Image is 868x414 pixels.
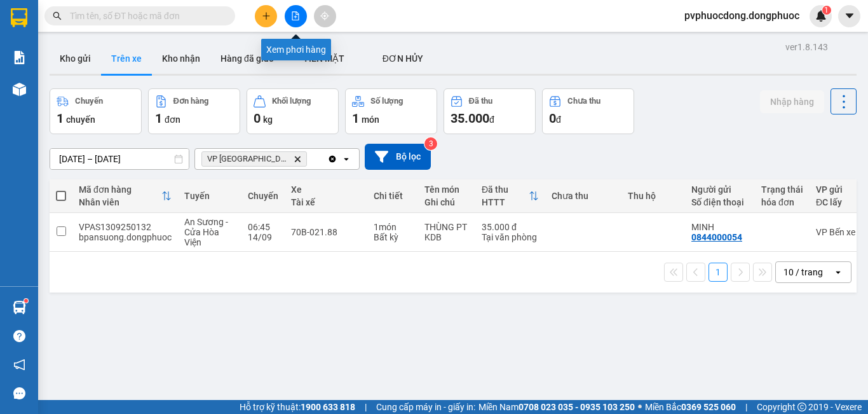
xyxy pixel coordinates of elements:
div: KDB [424,232,469,242]
div: Người gửi [691,184,749,195]
img: solution-icon [13,51,26,64]
span: 1 [155,111,162,126]
button: caret-down [838,5,860,27]
button: Hàng đã giao [210,43,284,74]
span: ⚪️ [638,404,642,410]
div: 10 / trang [783,266,823,279]
span: search [53,11,62,20]
span: món [362,114,379,125]
div: Chi tiết [374,191,412,201]
strong: 1900 633 818 [301,402,355,412]
button: Đơn hàng1đơn [148,88,240,134]
span: đơn [165,114,180,125]
div: Tuyến [184,191,235,201]
button: Nhập hàng [760,90,824,113]
span: VP Phước Đông [207,154,288,164]
div: Thu hộ [628,191,679,201]
sup: 1 [822,6,831,15]
img: warehouse-icon [13,83,26,96]
span: Miền Bắc [645,400,736,414]
img: icon-new-feature [815,10,827,22]
span: An Sương - Cửa Hòa Viện [184,217,228,247]
span: chuyến [66,114,95,125]
svg: open [833,267,843,277]
button: 1 [709,263,728,282]
span: 35.000 [451,111,489,126]
span: đ [556,114,561,125]
div: 14/09 [248,232,278,242]
img: logo-vxr [11,8,27,27]
button: plus [255,5,277,27]
div: Khối lượng [272,97,311,106]
span: question-circle [13,330,25,342]
div: bpansuong.dongphuoc [79,232,172,242]
svg: open [341,154,351,164]
span: Miền Nam [478,400,635,414]
span: 1 [57,111,64,126]
div: 70B-021.88 [291,227,361,237]
div: Ghi chú [424,197,469,207]
button: file-add [285,5,307,27]
div: Số điện thoại [691,197,749,207]
span: kg [263,114,273,125]
span: plus [262,11,271,20]
button: Khối lượng0kg [247,88,339,134]
div: VPAS1309250132 [79,222,172,232]
input: Selected VP Phước Đông. [309,153,311,165]
th: Toggle SortBy [72,179,178,213]
svg: Delete [294,155,301,163]
span: 0 [549,111,556,126]
div: Đã thu [482,184,529,195]
input: Tìm tên, số ĐT hoặc mã đơn [70,9,220,23]
span: Cung cấp máy in - giấy in: [376,400,475,414]
div: Chuyến [248,191,278,201]
div: Tại văn phòng [482,232,539,242]
svg: Clear all [327,154,337,164]
div: Đơn hàng [173,97,208,106]
input: Select a date range. [50,149,189,169]
span: | [365,400,367,414]
div: 06:45 [248,222,278,232]
div: Xem phơi hàng [261,39,331,60]
span: notification [13,359,25,371]
button: Trên xe [101,43,152,74]
div: 1 món [374,222,412,232]
div: Chưa thu [567,97,600,106]
div: Chưa thu [552,191,615,201]
div: Đã thu [469,97,492,106]
div: MINH [691,222,749,232]
span: | [745,400,747,414]
span: copyright [797,403,806,411]
div: Nhân viên [79,197,161,207]
span: aim [320,11,329,20]
span: Hỗ trợ kỹ thuật: [240,400,355,414]
sup: 1 [24,299,28,303]
span: pvphuocdong.dongphuoc [674,8,810,24]
strong: 0369 525 060 [681,402,736,412]
button: Chuyến1chuyến [50,88,142,134]
span: 1 [824,6,829,15]
span: ĐƠN HỦY [383,53,423,64]
span: caret-down [844,10,855,22]
div: Tài xế [291,197,361,207]
button: Số lượng1món [345,88,437,134]
strong: 0708 023 035 - 0935 103 250 [519,402,635,412]
div: Tên món [424,184,469,195]
div: ver 1.8.143 [785,40,828,54]
div: Số lượng [370,97,403,106]
button: Đã thu35.000đ [444,88,536,134]
button: Bộ lọc [365,144,431,170]
button: Chưa thu0đ [542,88,634,134]
div: Xe [291,184,361,195]
sup: 3 [424,137,437,150]
div: 0844000054 [691,232,742,242]
span: đ [489,114,494,125]
button: Kho gửi [50,43,101,74]
div: THÙNG PT [424,222,469,232]
div: hóa đơn [761,197,803,207]
button: aim [314,5,336,27]
div: Chuyến [75,97,103,106]
span: VP Phước Đông, close by backspace [201,151,307,167]
th: Toggle SortBy [475,179,545,213]
div: Trạng thái [761,184,803,195]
